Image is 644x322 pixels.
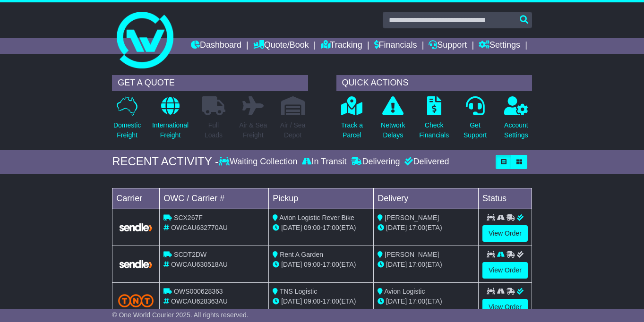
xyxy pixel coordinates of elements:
[429,38,467,54] a: Support
[381,120,405,140] p: Network Delays
[380,96,405,145] a: NetworkDelays
[482,225,528,242] a: View Order
[281,297,302,305] span: [DATE]
[323,261,339,268] span: 17:00
[385,214,439,221] span: [PERSON_NAME]
[112,311,249,319] span: © One World Courier 2025. All rights reserved.
[304,297,320,305] span: 09:00
[112,188,160,209] td: Carrier
[479,38,520,54] a: Settings
[171,297,228,305] span: OWCAU628363AU
[191,38,241,54] a: Dashboard
[409,224,425,231] span: 17:00
[479,188,532,209] td: Status
[152,120,189,140] p: International Freight
[409,261,425,268] span: 17:00
[273,223,369,233] div: - (ETA)
[152,96,189,145] a: InternationalFreight
[304,224,320,231] span: 09:00
[374,188,479,209] td: Delivery
[171,224,228,231] span: OWCAU632770AU
[386,261,407,268] span: [DATE]
[112,155,219,169] div: RECENT ACTIVITY -
[280,251,323,258] span: Rent A Garden
[281,224,302,231] span: [DATE]
[279,214,354,221] span: Avion Logistic Rever Bike
[464,120,487,140] p: Get Support
[113,120,141,140] p: Domestic Freight
[463,96,487,145] a: GetSupport
[341,96,363,145] a: Track aParcel
[304,261,320,268] span: 09:00
[281,261,302,268] span: [DATE]
[378,297,474,306] div: (ETA)
[341,120,363,140] p: Track a Parcel
[386,224,407,231] span: [DATE]
[171,261,228,268] span: OWCAU630518AU
[239,120,267,140] p: Air & Sea Freight
[118,222,154,232] img: GetCarrierServiceLogo
[280,120,306,140] p: Air / Sea Depot
[300,157,349,167] div: In Transit
[273,260,369,270] div: - (ETA)
[378,260,474,270] div: (ETA)
[323,224,339,231] span: 17:00
[118,259,154,269] img: GetCarrierServiceLogo
[219,157,300,167] div: Waiting Collection
[174,214,203,221] span: SCX267F
[504,96,529,145] a: AccountSettings
[409,297,425,305] span: 17:00
[269,188,374,209] td: Pickup
[385,251,439,258] span: [PERSON_NAME]
[386,297,407,305] span: [DATE]
[321,38,362,54] a: Tracking
[174,251,206,258] span: SCDT2DW
[482,262,528,279] a: View Order
[349,157,402,167] div: Delivering
[336,75,532,91] div: QUICK ACTIONS
[504,120,528,140] p: Account Settings
[113,96,141,145] a: DomesticFreight
[174,288,223,295] span: OWS000628363
[419,96,449,145] a: CheckFinancials
[273,297,369,306] div: - (ETA)
[160,188,269,209] td: OWC / Carrier #
[402,157,449,167] div: Delivered
[378,223,474,233] div: (ETA)
[482,299,528,315] a: View Order
[118,294,154,307] img: TNT_Domestic.png
[419,120,449,140] p: Check Financials
[280,288,317,295] span: TNS Logistic
[374,38,417,54] a: Financials
[323,297,339,305] span: 17:00
[253,38,309,54] a: Quote/Book
[384,288,425,295] span: Avion Logistic
[112,75,308,91] div: GET A QUOTE
[202,120,225,140] p: Full Loads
